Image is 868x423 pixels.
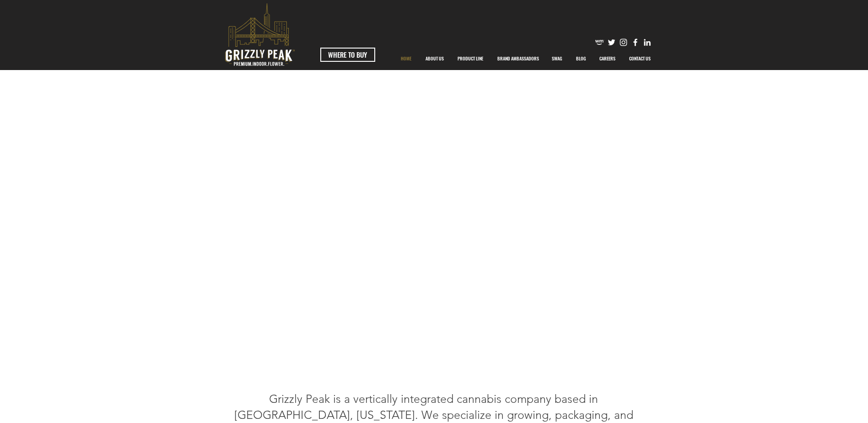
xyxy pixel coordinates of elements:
[421,47,448,70] p: ABOUT US
[545,47,569,70] a: SWAG
[419,47,451,70] a: ABOUT US
[396,47,416,70] p: HOME
[451,47,491,70] a: PRODUCT LINE
[642,38,652,47] img: Likedin
[571,47,591,70] p: BLOG
[607,38,616,47] img: Twitter
[394,47,419,70] a: HOME
[453,47,488,70] p: PRODUCT LINE
[547,47,567,70] p: SWAG
[320,48,375,62] a: WHERE TO BUY
[622,47,658,70] a: CONTACT US
[394,47,658,70] nav: Site
[493,47,544,70] p: BRAND AMBASSADORS
[625,47,655,70] p: CONTACT US
[225,3,295,66] svg: premium-indoor-flower
[619,38,628,47] img: Instagram
[328,50,367,60] span: WHERE TO BUY
[595,38,604,47] img: weedmaps
[631,38,640,47] img: Facebook
[593,47,622,70] a: CAREERS
[491,47,545,70] div: BRAND AMBASSADORS
[168,70,692,365] div: Your Video Title Video Player
[569,47,593,70] a: BLOG
[595,38,652,47] ul: Social Bar
[595,47,620,70] p: CAREERS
